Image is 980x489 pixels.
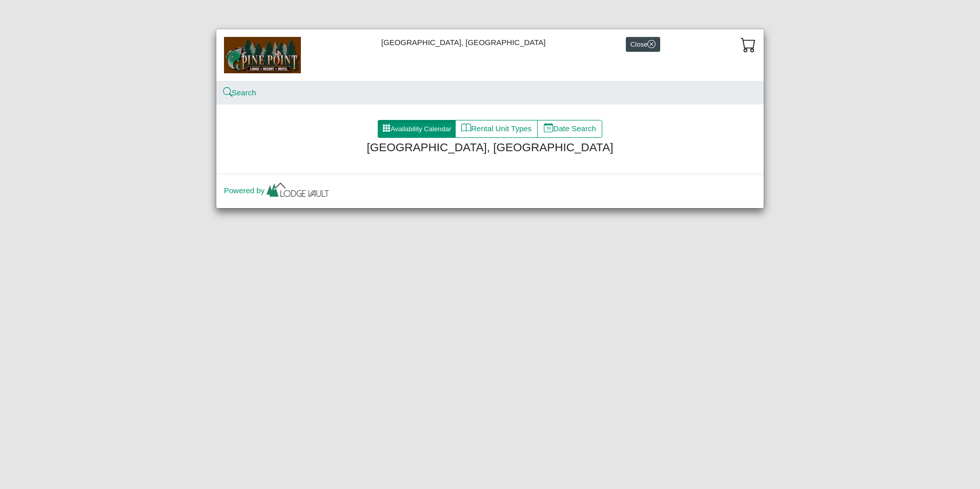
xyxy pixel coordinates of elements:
a: searchSearch [224,88,256,97]
svg: grid3x3 gap fill [382,124,391,132]
div: [GEOGRAPHIC_DATA], [GEOGRAPHIC_DATA] [216,29,764,81]
svg: book [461,123,471,133]
button: bookRental Unit Types [455,120,538,138]
a: Powered by [224,186,331,195]
img: lv-small.ca335149.png [264,180,331,202]
button: calendar dateDate Search [537,120,602,138]
svg: search [224,89,232,96]
button: grid3x3 gap fillAvailability Calendar [378,120,456,138]
svg: calendar date [544,123,554,133]
svg: x circle [647,40,656,48]
img: b144ff98-a7e1-49bd-98da-e9ae77355310.jpg [224,37,301,73]
h4: [GEOGRAPHIC_DATA], [GEOGRAPHIC_DATA] [234,140,746,154]
button: Closex circle [626,37,660,52]
svg: cart [741,37,756,52]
